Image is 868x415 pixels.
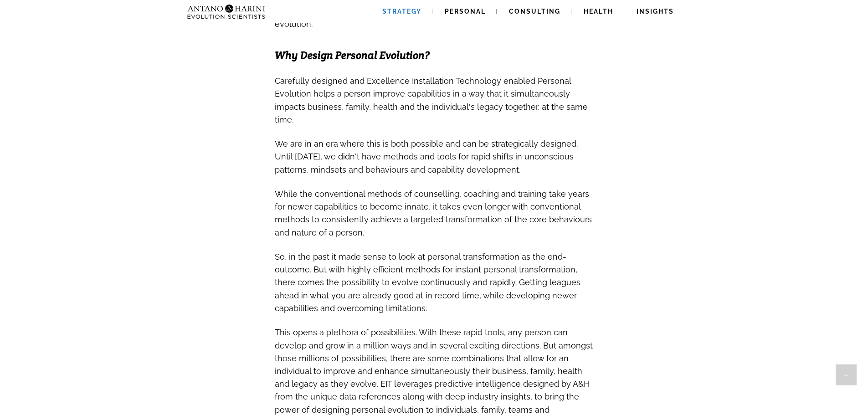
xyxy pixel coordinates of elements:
span: We are in an era where this is both possible and can be strategically designed. Until [DATE], we ... [275,139,578,174]
span: While the conventional methods of counselling, coaching and training take years for newer capabil... [275,189,592,237]
span: Insights [637,8,674,15]
span: Why Design Personal Evolution? [275,48,430,62]
span: Carefully designed and Excellence Installation Technology enabled Personal Evolution helps a pers... [275,76,588,124]
span: Strategy [382,8,421,15]
span: Personal [445,8,486,15]
span: Health [584,8,613,15]
span: So, in the past it made sense to look at personal transformation as the end-outcome. But with hig... [275,252,580,313]
span: Consulting [509,8,560,15]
